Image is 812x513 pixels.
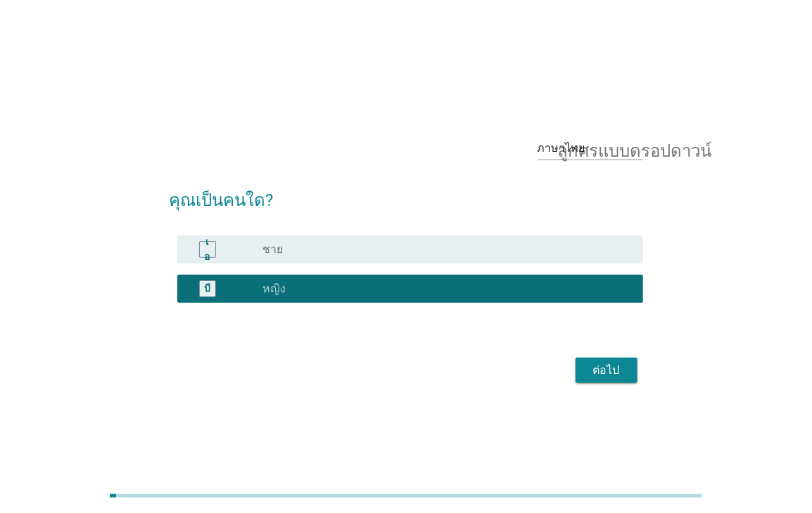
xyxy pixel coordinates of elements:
[205,236,210,262] font: เอ
[538,141,585,155] font: ภาษาไทย
[204,283,210,294] font: บี
[557,140,711,157] font: ลูกศรแบบดรอปดาวน์
[576,358,637,383] button: ต่อไป
[593,363,620,377] font: ต่อไป
[262,242,283,256] font: ชาย
[262,282,286,295] font: หญิง
[169,190,273,210] font: คุณเป็นคนใด?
